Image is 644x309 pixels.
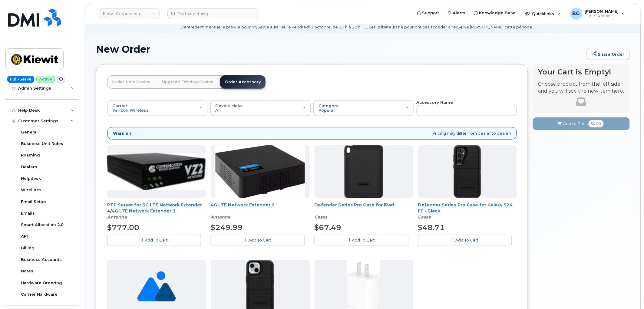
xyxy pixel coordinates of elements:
[585,9,619,14] span: [PERSON_NAME]
[107,202,202,214] a: PTP Server for 5G LTE Network Extender 4/4G LTE Network Extender 3
[470,7,520,19] a: Knowledge Base
[107,75,155,89] a: Order New Device
[418,202,513,214] a: Defender Series Pro Case for Galaxy S24 FE - Black
[589,120,604,127] span: $0.00
[566,8,629,20] div: Bill Geary
[532,11,554,16] span: Quicklinks
[145,238,168,242] span: Add To Cart
[107,202,206,220] div: PTP Server for 5G LTE Network Extender 4/4G LTE Network Extender 3
[313,100,414,116] button: Category Popular
[538,81,624,95] p: Choose product from the left side and you will see the new item here.
[587,48,630,60] a: Share Order
[107,214,127,220] em: Antenna
[211,223,243,232] span: $249.99
[107,235,201,245] button: Add To Cart
[315,235,408,245] button: Add To Cart
[418,235,512,245] button: Add To Cart
[563,121,586,127] span: Add to Cart
[112,108,149,113] span: Verizon Wireless
[211,202,309,220] div: 4G LTE Network Extender 2
[107,100,207,116] button: Carrier Verizon Wireless
[417,100,453,105] strong: Accessory Name
[157,75,218,89] a: Upgrade Existing Device
[456,238,479,242] span: Add To Cart
[211,202,275,208] a: 4G LTE Network Extender 2
[210,100,311,116] button: Device Make All
[521,8,565,20] div: Quicklinks
[107,153,206,190] img: Casa_Sysem.png
[418,202,517,220] div: Defender Series Pro Case for Galaxy S24 FE - Black
[344,145,383,198] img: defenderipad10thgen.png
[107,223,139,232] span: $777.00
[107,127,517,140] div: Pricing may differ from dealer to dealer!
[453,10,466,16] span: Alerts
[422,10,439,16] span: Support
[220,75,266,89] a: Order Accessory
[444,7,470,19] a: Alerts
[454,145,481,198] img: defenders23fe.png
[113,130,133,136] strong: Warning!
[479,10,516,16] span: Knowledge Base
[319,108,335,113] span: Popular
[211,235,305,245] button: Add To Cart
[248,238,271,242] span: Add To Cart
[96,44,584,54] h1: New Order
[112,103,127,108] span: Carrier
[167,8,259,19] input: Find something...
[413,7,444,19] a: Support
[573,10,580,17] span: BG
[216,103,243,108] span: Device Make
[319,103,339,108] span: Category
[315,202,394,208] a: Defender Series Pro Case for iPad
[538,68,624,76] h4: Your Cart is Empty!
[618,283,639,304] iframe: Messenger Launcher
[215,145,305,198] img: 4glte_extender.png
[315,223,342,232] span: $67.49
[211,214,230,220] em: Antenna
[352,238,375,242] span: Add To Cart
[533,117,630,130] button: Add to Cart $0.00
[315,214,327,220] em: Cases
[99,8,160,19] a: Kiewit Corporation
[216,108,221,113] span: All
[585,14,619,18] span: Super Admin
[418,223,445,232] span: $48.71
[315,202,413,220] div: Defender Series Pro Case for iPad
[418,214,431,220] em: Cases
